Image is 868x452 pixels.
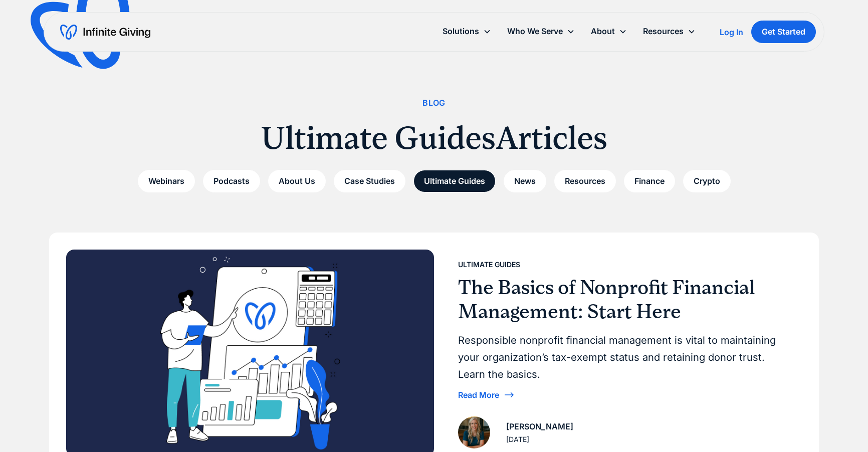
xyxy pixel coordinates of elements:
[443,25,479,38] div: Solutions
[499,21,583,42] div: Who We Serve
[720,28,743,36] div: Log In
[591,25,615,38] div: About
[435,21,499,42] div: Solutions
[413,170,496,192] a: Ultimate Guides
[554,170,616,192] a: Resources
[458,332,794,383] div: Responsible nonprofit financial management is vital to maintaining your organization’s tax-exempt...
[458,259,520,271] div: Ultimate Guides
[635,21,704,42] div: Resources
[624,170,675,192] a: Finance
[507,25,563,38] div: Who We Serve
[458,391,499,399] div: Read More
[583,21,635,42] div: About
[458,276,794,324] h3: The Basics of Nonprofit Financial Management: Start Here
[506,420,573,433] div: [PERSON_NAME]
[334,170,405,192] a: Case Studies
[496,118,607,158] h1: Articles
[643,25,684,38] div: Resources
[261,118,496,158] h1: Ultimate Guides
[506,433,529,445] div: [DATE]
[422,96,446,110] div: Blog
[138,170,195,192] a: Webinars
[504,170,546,192] a: News
[683,170,731,192] a: Crypto
[720,26,743,38] a: Log In
[751,21,816,43] a: Get Started
[60,24,150,40] a: home
[203,170,260,192] a: Podcasts
[268,170,326,192] a: About Us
